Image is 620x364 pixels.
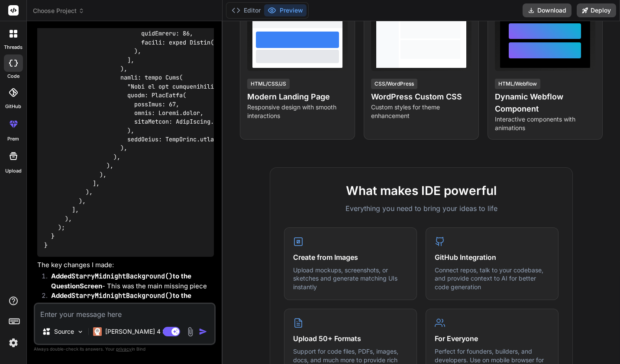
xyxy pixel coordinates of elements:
[33,6,84,15] span: Choose Project
[6,335,21,350] img: settings
[435,266,549,291] p: Connect repos, talk to your codebase, and provide context to AI for better code generation
[247,91,348,103] h4: Modern Landing Page
[264,4,307,16] button: Preview
[495,91,595,115] h4: Dynamic Webflow Component
[54,327,74,336] p: Source
[44,271,214,291] li: - This was the main missing piece
[371,91,471,103] h4: WordPress Custom CSS
[284,182,559,200] h2: What makes IDE powerful
[293,266,408,291] p: Upload mockups, screenshots, or sketches and generate matching UIs instantly
[34,345,216,353] p: Always double-check its answers. Your in Bind
[185,327,195,337] img: attachment
[105,327,170,336] p: [PERSON_NAME] 4 S..
[116,346,132,351] span: privacy
[7,135,19,143] label: prem
[577,3,616,17] button: Deploy
[93,327,102,336] img: Claude 4 Sonnet
[7,73,19,80] label: code
[435,333,549,344] h4: For Everyone
[199,327,207,336] img: icon
[44,291,214,320] li: - This ensures consistency across all pages
[37,260,214,270] p: The key changes I made:
[71,272,173,281] code: StarryMidnightBackground()
[71,291,173,300] code: StarryMidnightBackground()
[247,79,290,89] div: HTML/CSS/JS
[523,3,572,17] button: Download
[51,272,191,290] strong: Added to the QuestionScreen
[293,333,408,344] h4: Upload 50+ Formats
[284,203,559,214] p: Everything you need to bring your ideas to life
[495,79,540,89] div: HTML/Webflow
[51,291,191,310] strong: Added to the PlaceholderSubscriptionPage
[4,44,23,51] label: threads
[247,103,348,120] p: Responsive design with smooth interactions
[435,252,549,262] h4: GitHub Integration
[371,79,417,89] div: CSS/WordPress
[293,252,408,262] h4: Create from Images
[5,103,21,110] label: GitHub
[77,328,84,335] img: Pick Models
[228,4,264,16] button: Editor
[5,167,22,175] label: Upload
[371,103,471,120] p: Custom styles for theme enhancement
[495,115,595,132] p: Interactive components with animations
